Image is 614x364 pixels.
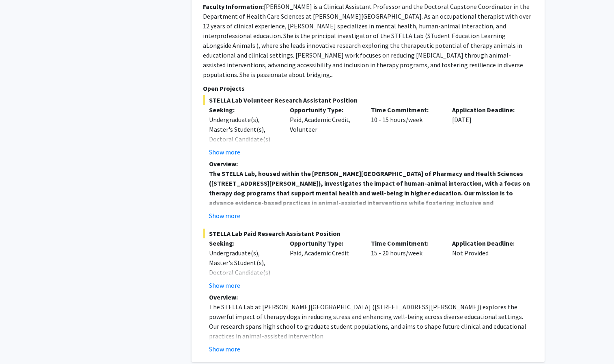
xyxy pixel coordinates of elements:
[446,105,527,157] div: [DATE]
[203,229,533,238] span: STELLA Lab Paid Research Assistant Position
[290,105,359,115] p: Opportunity Type:
[209,302,533,341] p: The STELLA Lab at [PERSON_NAME][GEOGRAPHIC_DATA] ([STREET_ADDRESS][PERSON_NAME]) explores the pow...
[209,238,278,248] p: Seeking:
[452,105,521,115] p: Application Deadline:
[203,84,533,93] p: Open Projects
[290,238,359,248] p: Opportunity Type:
[371,105,440,115] p: Time Commitment:
[203,2,264,11] b: Faculty Information:
[284,105,365,157] div: Paid, Academic Credit, Volunteer
[365,238,446,290] div: 15 - 20 hours/week
[209,105,278,115] p: Seeking:
[446,238,527,290] div: Not Provided
[365,105,446,157] div: 10 - 15 hours/week
[209,293,238,301] strong: Overview:
[209,160,238,168] strong: Overview:
[452,238,521,248] p: Application Deadline:
[209,211,240,221] button: Show more
[209,169,532,236] strong: The STELLA Lab, housed within the [PERSON_NAME][GEOGRAPHIC_DATA] of Pharmacy and Health Sciences ...
[209,248,278,326] div: Undergraduate(s), Master's Student(s), Doctoral Candidate(s) (PhD, MD, DMD, PharmD, etc.), Postdo...
[209,147,240,157] button: Show more
[209,280,240,290] button: Show more
[203,95,533,105] span: STELLA Lab Volunteer Research Assistant Position
[203,2,531,79] fg-read-more: [PERSON_NAME] is a Clinical Assistant Professor and the Doctoral Capstone Coordinator in the Depa...
[209,115,278,193] div: Undergraduate(s), Master's Student(s), Doctoral Candidate(s) (PhD, MD, DMD, PharmD, etc.), Postdo...
[6,328,34,358] iframe: Chat
[284,238,365,290] div: Paid, Academic Credit
[209,344,240,354] button: Show more
[371,238,440,248] p: Time Commitment:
